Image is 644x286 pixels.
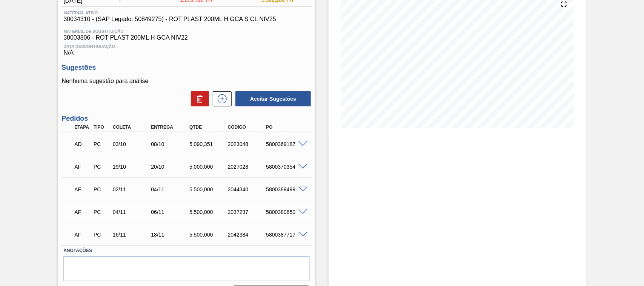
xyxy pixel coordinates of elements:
[149,164,192,170] div: 20/10/2025
[264,186,307,192] div: 5800389499
[72,226,92,243] div: Aguardando Faturamento
[74,141,90,147] p: AD
[226,232,269,238] div: 2042384
[74,164,90,170] p: AF
[188,186,230,192] div: 5.500,000
[264,125,307,130] div: PO
[61,41,312,56] div: N/A
[72,125,92,130] div: Etapa
[111,186,154,192] div: 02/11/2025
[232,91,312,107] div: Aceitar Sugestões
[111,125,154,130] div: Coleta
[63,34,310,41] span: 30003806 - ROT PLAST 200ML H GCA NIV22
[235,91,311,106] button: Aceitar Sugestões
[226,125,269,130] div: Código
[264,164,307,170] div: 5800370354
[187,91,209,106] div: Excluir Sugestões
[63,245,310,256] label: Anotações
[226,209,269,215] div: 2037237
[149,141,192,147] div: 08/10/2025
[92,164,111,170] div: Pedido de Compra
[72,158,92,175] div: Aguardando Faturamento
[149,186,192,192] div: 04/11/2025
[72,204,92,220] div: Aguardando Faturamento
[209,91,232,106] div: Nova sugestão
[226,141,269,147] div: 2023048
[188,164,230,170] div: 5.000,000
[74,232,90,238] p: AF
[92,232,111,238] div: Pedido de Compra
[111,164,154,170] div: 19/10/2025
[264,209,307,215] div: 5800380850
[188,125,230,130] div: Qtde
[63,29,310,34] span: Material de Substituição
[92,141,111,147] div: Pedido de Compra
[63,11,276,15] span: Material ativo
[61,115,312,123] h3: Pedidos
[92,186,111,192] div: Pedido de Compra
[188,141,230,147] div: 5.090,351
[63,44,310,49] span: Data Descontinuação
[226,164,269,170] div: 2027028
[149,209,192,215] div: 06/11/2025
[111,209,154,215] div: 04/11/2025
[226,186,269,192] div: 2044340
[72,136,92,152] div: Aguardando Descarga
[149,125,192,130] div: Entrega
[111,232,154,238] div: 16/11/2025
[264,141,307,147] div: 5800369187
[74,209,90,215] p: AF
[92,209,111,215] div: Pedido de Compra
[92,125,111,130] div: Tipo
[111,141,154,147] div: 03/10/2025
[188,232,230,238] div: 5.500,000
[264,232,307,238] div: 5800387717
[72,181,92,198] div: Aguardando Faturamento
[61,78,312,85] p: Nenhuma sugestão para análise
[149,232,192,238] div: 18/11/2025
[63,16,276,23] span: 30034310 - (SAP Legado: 50849275) - ROT PLAST 200ML H GCA S CL NIV25
[61,64,312,72] h3: Sugestões
[188,209,230,215] div: 5.500,000
[74,186,90,192] p: AF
